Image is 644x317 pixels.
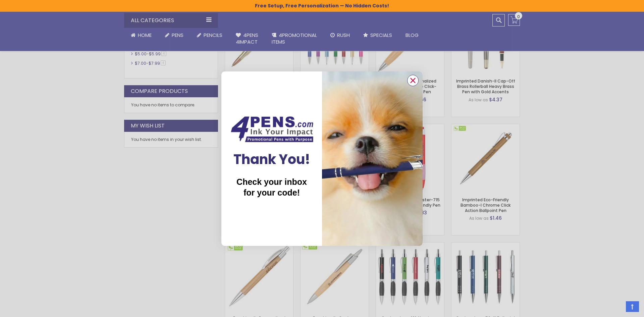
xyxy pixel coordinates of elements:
span: Thank You! [233,150,310,169]
img: b2d7038a-49cb-4a70-a7cc-c7b8314b33fd.jpeg [322,71,423,246]
span: Check your inbox for your code! [236,177,307,197]
button: Close dialog [407,75,419,86]
img: Couch [228,114,315,144]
